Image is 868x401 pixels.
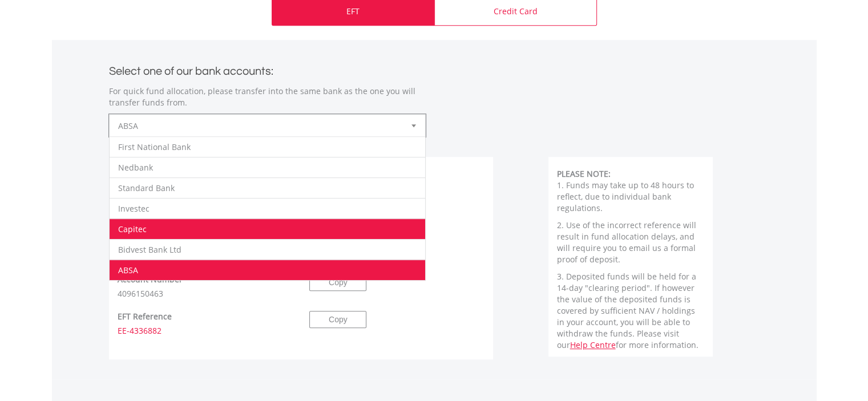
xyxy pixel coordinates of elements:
[118,115,399,137] span: ABSA
[346,6,360,17] p: EFT
[557,180,705,214] p: 1. Funds may take up to 48 hours to reflect, due to individual bank regulations.
[309,274,366,291] button: Copy
[557,168,611,179] b: PLEASE NOTE:
[570,339,616,350] a: Help Centre
[557,271,705,351] p: 3. Deposited funds will be held for a 14-day "clearing period". If however the value of the depos...
[110,136,425,157] li: First National Bank
[109,86,426,108] p: For quick fund allocation, please transfer into the same bank as the one you will transfer funds ...
[110,218,425,239] li: Capitec
[118,288,163,299] span: 4096150463
[110,177,425,198] li: Standard Bank
[118,311,172,322] label: EFT Reference
[110,260,425,280] li: ABSA
[110,198,425,218] li: Investec
[494,6,538,17] p: Credit Card
[309,311,366,328] button: Copy
[110,239,425,260] li: Bidvest Bank Ltd
[557,220,705,265] p: 2. Use of the incorrect reference will result in fund allocation delays, and will require you to ...
[109,62,273,77] label: Select one of our bank accounts:
[118,325,162,336] span: EE-4336882
[110,157,425,177] li: Nedbank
